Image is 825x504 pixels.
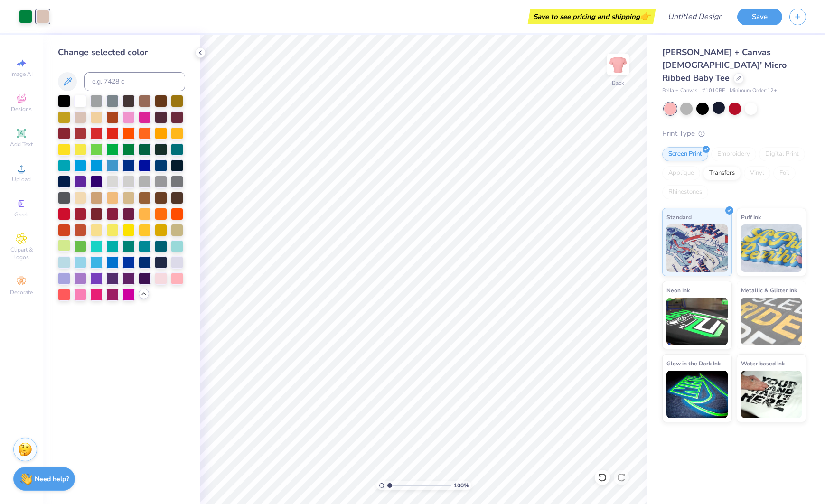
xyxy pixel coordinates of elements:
span: Greek [14,211,29,218]
button: Save [737,9,782,25]
img: Water based Ink [741,371,802,418]
div: Foil [773,166,796,180]
div: Transfers [703,166,741,180]
span: Image AI [10,70,33,78]
span: Standard [666,212,692,222]
span: Water based Ink [741,358,785,368]
div: Change selected color [58,46,185,59]
div: Digital Print [759,147,805,161]
span: Minimum Order: 12 + [730,87,777,95]
span: # 1010BE [702,87,725,95]
img: Puff Ink [741,224,802,272]
span: Clipart & logos [5,246,38,261]
img: Back [609,55,628,74]
input: Untitled Design [660,7,730,26]
div: Rhinestones [662,185,708,199]
div: Save to see pricing and shipping [530,9,653,24]
span: Glow in the Dark Ink [666,358,721,368]
span: Decorate [10,289,33,296]
input: e.g. 7428 c [84,72,185,91]
div: Applique [662,166,700,180]
div: Embroidery [711,147,756,161]
div: Vinyl [744,166,770,180]
div: Print Type [662,128,806,139]
span: [PERSON_NAME] + Canvas [DEMOGRAPHIC_DATA]' Micro Ribbed Baby Tee [662,47,787,84]
div: Screen Print [662,147,708,161]
div: Back [612,79,624,87]
span: Puff Ink [741,212,761,222]
img: Metallic & Glitter Ink [741,298,802,345]
strong: Need help? [35,475,69,484]
span: 👉 [640,10,650,22]
span: Bella + Canvas [662,87,697,95]
span: 100 % [454,481,469,490]
img: Neon Ink [666,298,728,345]
span: Neon Ink [666,285,690,295]
img: Standard [666,224,728,272]
span: Add Text [10,140,33,148]
span: Metallic & Glitter Ink [741,285,797,295]
span: Upload [12,176,31,183]
img: Glow in the Dark Ink [666,371,728,418]
span: Designs [11,105,32,113]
